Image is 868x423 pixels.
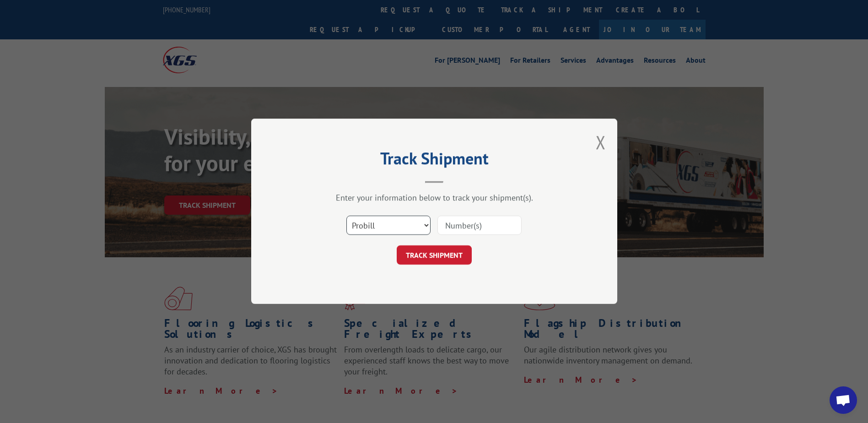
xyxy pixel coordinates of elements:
[297,152,571,169] h2: Track Shipment
[297,193,571,203] div: Enter your information below to track your shipment(s).
[830,386,857,414] div: Open chat
[397,246,472,265] button: TRACK SHIPMENT
[596,130,606,154] button: Close modal
[437,216,522,235] input: Number(s)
